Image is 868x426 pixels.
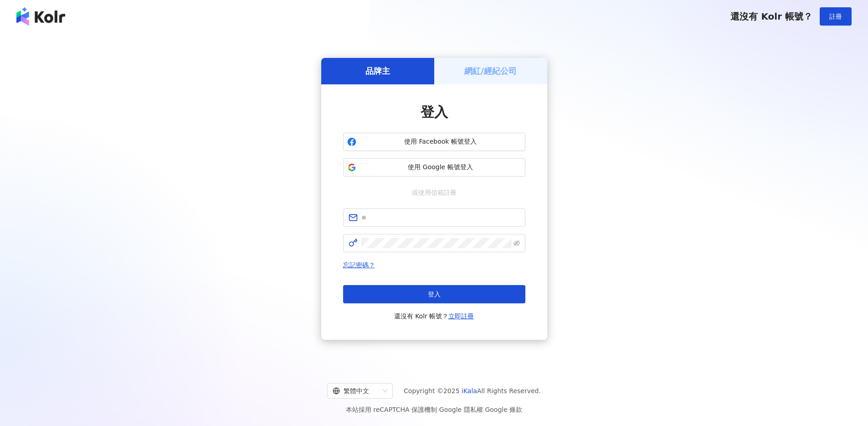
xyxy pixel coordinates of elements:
[464,65,517,77] h5: 網紅/經紀公司
[343,158,525,177] button: 使用 Google 帳號登入
[483,406,485,413] span: |
[448,312,474,320] a: 立即註冊
[829,13,842,20] span: 註冊
[730,11,812,22] span: 還沒有 Kolr 帳號？
[406,187,463,197] span: 或使用信箱註冊
[437,406,439,413] span: |
[360,137,521,146] span: 使用 Facebook 帳號登入
[485,406,522,413] a: Google 條款
[343,261,375,269] a: 忘記密碼？
[514,240,520,246] span: eye-invisible
[343,285,525,303] button: 登入
[333,384,379,398] div: 繁體中文
[346,404,522,415] span: 本站採用 reCAPTCHA 保護機制
[820,7,852,26] button: 註冊
[439,406,483,413] a: Google 隱私權
[421,104,448,120] span: 登入
[360,163,521,172] span: 使用 Google 帳號登入
[343,133,525,151] button: 使用 Facebook 帳號登入
[16,7,65,26] img: logo
[394,311,474,322] span: 還沒有 Kolr 帳號？
[462,387,477,395] a: iKala
[428,291,441,298] span: 登入
[404,385,541,396] span: Copyright © 2025 All Rights Reserved.
[365,65,390,77] h5: 品牌主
